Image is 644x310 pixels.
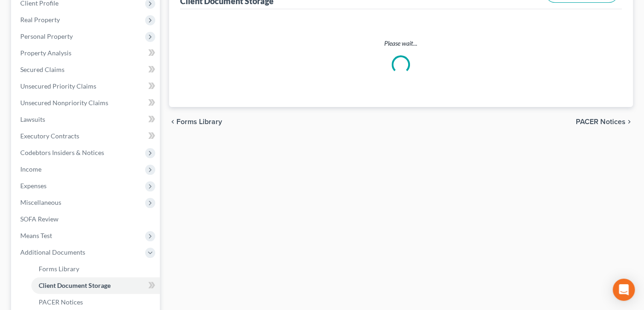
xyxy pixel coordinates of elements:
[39,265,79,273] span: Forms Library
[13,111,160,128] a: Lawsuits
[20,198,61,206] span: Miscellaneous
[576,118,633,125] button: PACER Notices chevron_right
[182,39,621,48] p: Please wait...
[20,115,45,123] span: Lawsuits
[576,118,626,125] span: PACER Notices
[13,45,160,61] a: Property Analysis
[20,49,71,57] span: Property Analysis
[20,82,96,90] span: Unsecured Priority Claims
[20,99,108,107] span: Unsecured Nonpriority Claims
[13,211,160,227] a: SOFA Review
[626,118,633,125] i: chevron_right
[31,261,160,277] a: Forms Library
[39,298,83,306] span: PACER Notices
[20,248,85,256] span: Additional Documents
[20,66,64,73] span: Secured Claims
[13,61,160,78] a: Secured Claims
[20,16,60,24] span: Real Property
[20,165,41,173] span: Income
[20,215,59,223] span: SOFA Review
[169,118,222,125] button: chevron_left Forms Library
[169,118,176,125] i: chevron_left
[13,128,160,144] a: Executory Contracts
[613,279,635,301] div: Open Intercom Messenger
[13,95,160,111] a: Unsecured Nonpriority Claims
[176,118,222,125] span: Forms Library
[13,78,160,95] a: Unsecured Priority Claims
[31,277,160,294] a: Client Document Storage
[20,32,73,40] span: Personal Property
[20,132,79,140] span: Executory Contracts
[39,281,111,289] span: Client Document Storage
[20,182,47,190] span: Expenses
[20,232,52,239] span: Means Test
[20,149,104,156] span: Codebtors Insiders & Notices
